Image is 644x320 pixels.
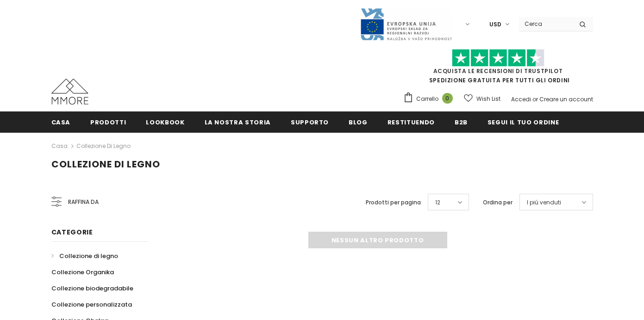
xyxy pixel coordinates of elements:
img: Fidati di Pilot Stars [452,49,544,67]
input: Search Site [519,17,572,31]
a: Wish List [464,91,500,107]
span: Segui il tuo ordine [488,118,559,127]
a: Carrello 0 [403,92,457,106]
a: Collezione Organika [51,264,114,280]
span: Categorie [51,228,93,237]
span: Lookbook [146,118,184,127]
span: Collezione Organika [51,268,114,277]
a: supporto [291,111,329,132]
span: Casa [51,118,71,127]
span: Collezione di legno [59,252,118,260]
a: Collezione di legno [76,142,131,150]
a: Javni Razpis [360,20,452,28]
img: Casi MMORE [51,79,88,105]
span: La nostra storia [205,118,271,127]
a: Lookbook [146,111,184,132]
span: Blog [349,118,368,127]
span: Collezione personalizzata [51,300,132,309]
span: Collezione di legno [51,158,160,171]
a: Restituendo [388,111,435,132]
span: USD [489,20,501,29]
span: Carrello [416,94,438,104]
span: Prodotti [90,118,126,127]
a: Accedi [511,95,531,103]
span: Wish List [476,94,500,104]
span: I più venduti [527,198,561,207]
a: B2B [455,111,468,132]
span: supporto [291,118,329,127]
label: Prodotti per pagina [366,198,421,207]
a: Segui il tuo ordine [488,111,559,132]
span: Collezione biodegradabile [51,284,133,293]
img: Javni Razpis [360,7,452,41]
a: Collezione personalizzata [51,296,132,313]
label: Ordina per [483,198,513,207]
span: 12 [435,198,440,207]
a: Prodotti [90,111,126,132]
a: Collezione biodegradabile [51,280,133,296]
span: or [532,95,538,103]
a: Acquista le recensioni di TrustPilot [433,67,563,75]
a: Creare un account [539,95,593,103]
a: Casa [51,141,68,152]
span: SPEDIZIONE GRATUITA PER TUTTI GLI ORDINI [403,53,593,84]
span: B2B [455,118,468,127]
a: Casa [51,111,71,132]
a: La nostra storia [205,111,271,132]
span: Raffina da [68,197,99,207]
a: Blog [349,111,368,132]
span: Restituendo [388,118,435,127]
a: Collezione di legno [51,248,118,264]
span: 0 [442,93,453,104]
